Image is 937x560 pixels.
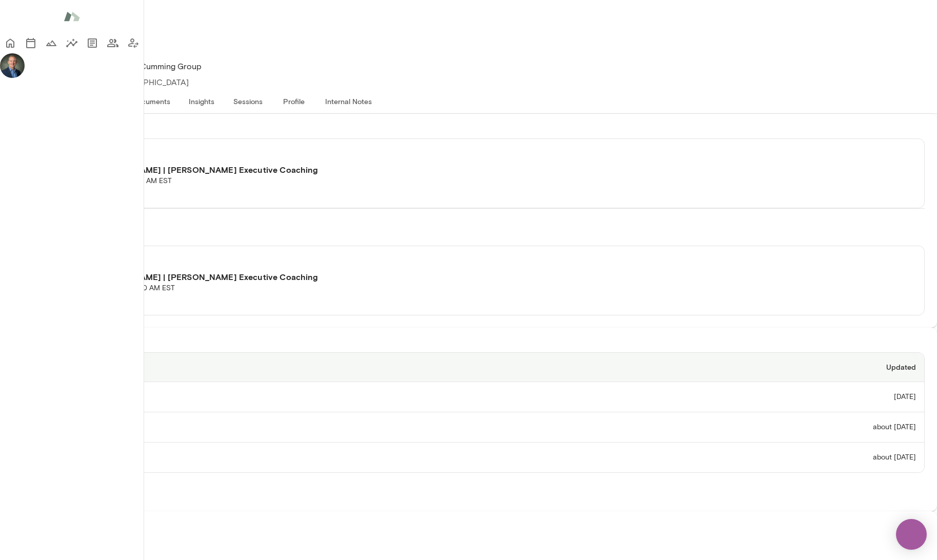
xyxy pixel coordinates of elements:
h6: Recent Documents [12,340,925,352]
button: Growth Plan [41,33,62,53]
h6: Next session [DATE] [12,126,925,138]
button: Profile [271,89,317,113]
button: Insights [178,89,225,113]
td: about [DATE] [609,443,924,472]
td: about [DATE] [609,412,924,443]
th: 1:1 Coaching Notes [DATE] [13,382,609,412]
button: Members [103,33,123,53]
button: Insights [62,33,82,53]
button: Documents [82,33,103,53]
button: Internal Notes [317,89,380,113]
h6: Internal Notes [8,519,929,532]
th: Updated [609,353,924,382]
td: [DATE] [609,382,924,412]
th: 1:1 Coaching Notes [DATE] [13,412,609,443]
h6: Previous session [12,233,925,246]
button: Documents [124,89,178,113]
p: [PERSON_NAME] · [DATE] · 10:00 AM-11:00 AM EST [13,283,924,293]
p: [PERSON_NAME] · [DATE] · 9:30 AM-10:30 AM EST [13,176,924,186]
h6: [PERSON_NAME] & [PERSON_NAME] | [PERSON_NAME] Executive Coaching [13,271,924,283]
button: Sessions [21,33,41,53]
button: Sessions [225,89,271,113]
img: Mento [64,7,80,26]
th: Name [13,353,609,382]
button: Client app [123,33,144,53]
th: 1:1 Coaching Notes [DATE] [13,443,609,472]
h6: [PERSON_NAME] & [PERSON_NAME] | [PERSON_NAME] Executive Coaching [13,164,924,176]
